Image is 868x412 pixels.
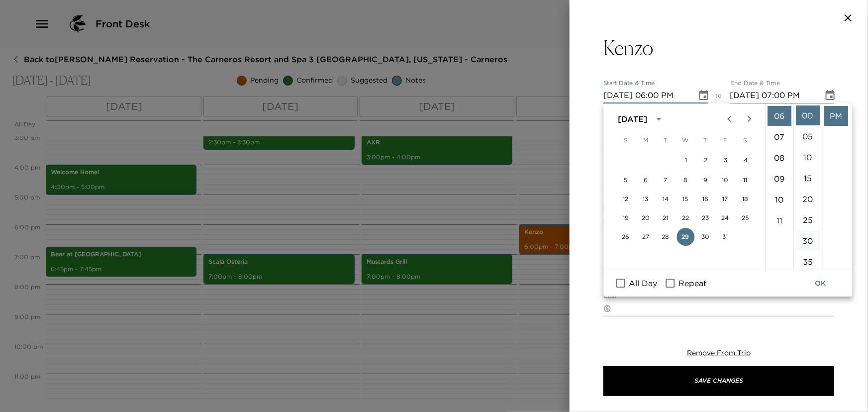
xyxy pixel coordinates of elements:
[617,171,635,189] button: 5
[739,109,759,129] button: Next month
[737,151,755,169] button: 4
[637,130,655,150] span: Monday
[657,171,675,189] button: 7
[657,190,675,208] button: 14
[657,228,675,246] button: 28
[730,79,780,88] label: End Date & Time
[650,110,667,127] button: calendar view is open, switch to year view
[617,209,635,227] button: 19
[657,130,675,150] span: Tuesday
[696,209,714,227] button: 23
[676,171,694,189] button: 8
[736,130,754,150] span: Saturday
[676,209,694,227] button: 22
[766,103,793,270] ul: Select hours
[824,85,848,105] li: AM
[687,348,751,357] span: Remove From Trip
[716,190,734,208] button: 17
[694,86,714,105] button: Choose date, selected date is Oct 29, 2025
[687,348,751,358] button: Remove From Trip
[805,274,837,293] button: OK
[676,190,694,208] button: 15
[796,105,820,125] li: 0 minutes
[716,130,734,150] span: Friday
[768,169,791,189] li: 9 hours
[716,228,734,246] button: 31
[717,151,735,169] button: 3
[822,103,850,270] ul: Select meridiem
[696,130,714,150] span: Thursday
[736,209,754,227] button: 25
[768,106,791,126] li: 6 hours
[719,109,739,129] button: Previous month
[637,228,655,246] button: 27
[696,190,714,208] button: 16
[637,209,655,227] button: 20
[796,147,820,167] li: 10 minutes
[736,171,754,189] button: 11
[617,130,635,150] span: Sunday
[716,209,734,227] button: 24
[603,79,655,88] label: Start Date & Time
[603,88,690,103] input: MM/DD/YYYY hh:mm aa
[716,92,722,103] span: to
[736,190,754,208] button: 18
[603,36,653,60] h3: Kenzo
[657,209,675,227] button: 21
[696,171,714,189] button: 9
[820,86,840,105] button: Choose date, selected date is Oct 29, 2025
[697,151,715,169] button: 2
[618,113,647,125] div: [DATE]
[768,148,791,168] li: 8 hours
[796,126,820,146] li: 5 minutes
[637,190,655,208] button: 13
[617,228,635,246] button: 26
[730,88,817,103] input: MM/DD/YYYY hh:mm aa
[824,106,848,126] li: PM
[617,190,635,208] button: 12
[768,190,791,209] li: 10 hours
[696,228,714,246] button: 30
[679,277,707,289] span: Repeat
[603,366,834,396] button: Save Changes
[677,151,695,169] button: 1
[796,189,820,209] li: 20 minutes
[796,231,820,251] li: 30 minutes
[768,127,791,147] li: 7 hours
[676,130,694,150] span: Wednesday
[629,277,658,289] span: All Day
[637,171,655,189] button: 6
[768,210,791,230] li: 11 hours
[676,228,694,246] button: 29
[768,85,791,105] li: 5 hours
[793,103,822,270] ul: Select minutes
[796,210,820,230] li: 25 minutes
[796,168,820,188] li: 15 minutes
[716,171,734,189] button: 10
[796,252,820,272] li: 35 minutes
[603,36,834,60] button: Kenzo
